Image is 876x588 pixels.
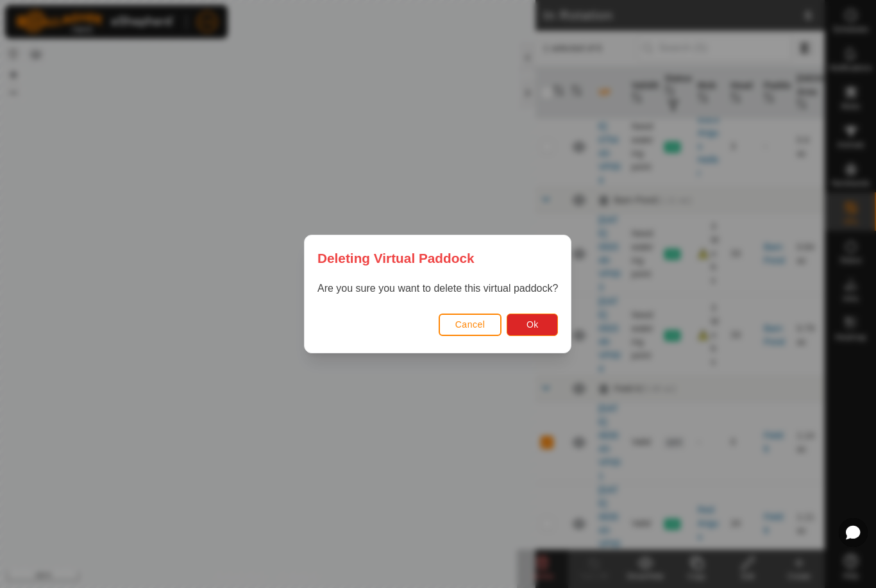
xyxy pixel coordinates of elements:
[455,319,485,330] span: Cancel
[439,314,502,336] button: Cancel
[507,314,559,336] button: Ok
[317,281,558,296] p: Are you sure you want to delete this virtual paddock?
[526,319,539,330] span: Ok
[317,248,475,268] span: Deleting Virtual Paddock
